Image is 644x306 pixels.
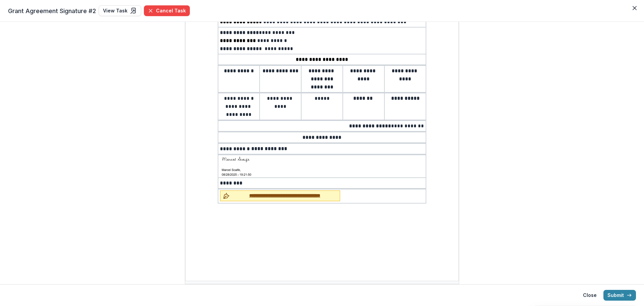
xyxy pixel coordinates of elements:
a: View Task [99,5,141,16]
span: Grant Agreement Signature #2 [8,6,96,15]
button: Cancel Task [144,5,190,16]
button: Close [579,290,601,301]
button: Submit [603,290,636,301]
button: Close [629,3,640,13]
